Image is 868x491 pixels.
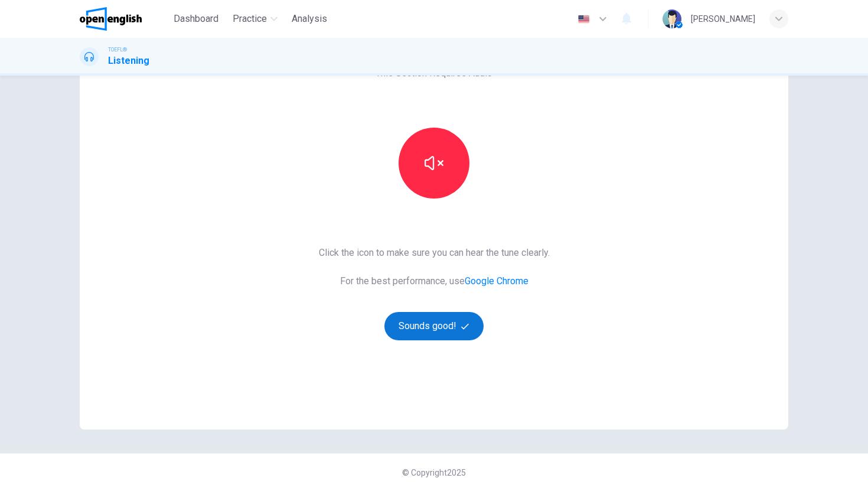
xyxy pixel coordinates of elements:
span: Click the icon to make sure you can hear the tune clearly. [319,246,550,260]
img: en [576,15,591,24]
h1: Listening [108,54,149,68]
span: Analysis [292,12,327,26]
a: OpenEnglish logo [80,7,169,31]
button: Sounds good! [384,312,484,340]
div: [PERSON_NAME] [691,12,755,26]
button: Analysis [287,8,332,30]
a: Google Chrome [465,275,528,287]
img: OpenEnglish logo [80,7,142,31]
span: TOEFL® [108,45,127,54]
button: Dashboard [169,8,223,30]
button: Practice [228,8,282,30]
span: Dashboard [174,12,218,26]
img: Profile picture [663,9,681,28]
span: For the best performance, use [319,274,550,288]
span: Practice [233,12,267,26]
span: © Copyright 2025 [402,468,466,477]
